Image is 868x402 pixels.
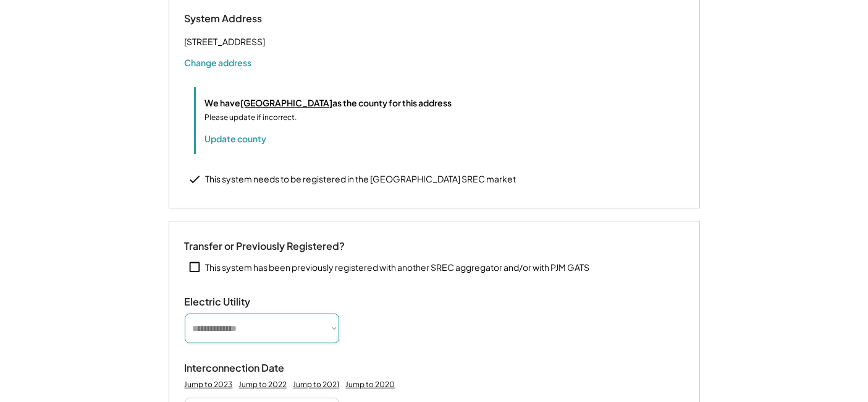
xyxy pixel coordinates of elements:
[293,380,340,390] div: Jump to 2021
[185,34,266,49] div: [STREET_ADDRESS]
[185,56,252,69] button: Change address
[239,380,287,390] div: Jump to 2022
[185,380,233,390] div: Jump to 2023
[185,12,308,25] div: System Address
[185,296,308,309] div: Electric Utility
[346,380,395,390] div: Jump to 2020
[205,112,297,123] div: Please update if incorrect.
[206,262,590,274] div: This system has been previously registered with another SREC aggregator and/or with PJM GATS
[241,97,333,108] u: [GEOGRAPHIC_DATA]
[205,132,267,145] button: Update county
[205,96,452,109] div: We have as the county for this address
[206,173,516,186] div: This system needs to be registered in the [GEOGRAPHIC_DATA] SREC market
[185,362,308,375] div: Interconnection Date
[185,240,345,253] div: Transfer or Previously Registered?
